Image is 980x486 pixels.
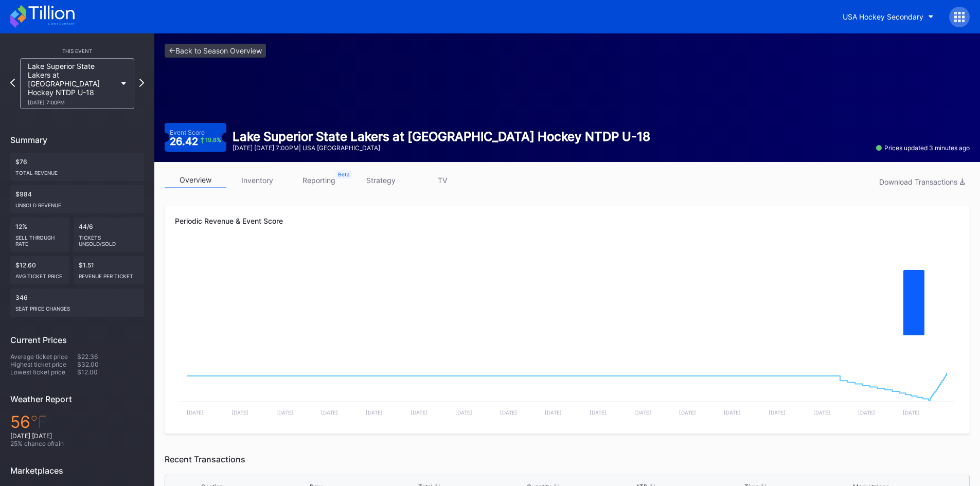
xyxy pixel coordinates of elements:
span: ℉ [30,412,47,432]
div: 12% [10,218,69,252]
a: strategy [350,172,412,188]
div: Event Score [170,129,205,136]
text: [DATE] [679,409,696,416]
div: 19.8 % [205,137,221,143]
a: overview [165,172,226,188]
text: [DATE] [321,409,338,416]
div: Download Transactions [879,177,965,186]
text: [DATE] [634,409,651,416]
text: [DATE] [231,409,248,416]
div: Summary [10,135,144,145]
div: 346 [10,289,144,317]
text: [DATE] [590,409,607,416]
div: $76 [10,153,144,181]
div: Unsold Revenue [15,198,139,208]
text: [DATE] [545,409,562,416]
div: Revenue per ticket [79,269,139,279]
div: Average ticket price [10,353,77,361]
text: [DATE] [455,409,472,416]
text: [DATE] [903,409,920,416]
svg: Chart title [175,243,959,346]
div: Avg ticket price [15,269,64,279]
div: Weather Report [10,394,144,404]
a: TV [412,172,473,188]
div: $984 [10,185,144,213]
div: $22.36 [77,353,144,361]
a: reporting [288,172,350,188]
text: [DATE] [411,409,427,416]
button: Download Transactions [874,175,970,189]
div: USA Hockey Secondary [843,12,923,21]
div: Periodic Revenue & Event Score [175,217,959,225]
div: [DATE] [DATE] 7:00PM | USA [GEOGRAPHIC_DATA] [233,144,650,152]
button: USA Hockey Secondary [835,7,941,26]
div: Prices updated 3 minutes ago [876,144,970,152]
div: 56 [10,412,144,432]
div: 25 % chance of rain [10,440,144,447]
text: [DATE] [769,409,786,416]
div: Lake Superior State Lakers at [GEOGRAPHIC_DATA] Hockey NTDP U-18 [233,129,650,144]
div: 44/6 [74,218,145,252]
text: [DATE] [858,409,875,416]
div: $32.00 [77,361,144,368]
div: Recent Transactions [165,454,970,464]
div: 26.42 [170,136,221,147]
div: Tickets Unsold/Sold [79,230,139,247]
a: <-Back to Season Overview [165,44,266,58]
div: Total Revenue [15,166,139,176]
div: Lake Superior State Lakers at [GEOGRAPHIC_DATA] Hockey NTDP U-18 [28,62,116,105]
svg: Chart title [175,346,959,423]
div: $12.00 [77,368,144,376]
div: [DATE] [DATE] [10,432,144,440]
div: Marketplaces [10,465,144,476]
text: [DATE] [366,409,383,416]
div: This Event [10,48,144,54]
div: [DATE] 7:00PM [28,99,116,105]
div: $1.51 [74,256,145,284]
text: [DATE] [724,409,741,416]
text: [DATE] [500,409,517,416]
div: Sell Through Rate [15,230,64,247]
text: [DATE] [276,409,293,416]
a: inventory [226,172,288,188]
div: $12.60 [10,256,69,284]
div: Current Prices [10,335,144,345]
text: [DATE] [187,409,204,416]
text: [DATE] [813,409,830,416]
div: seat price changes [15,301,139,312]
div: Lowest ticket price [10,368,77,376]
div: Highest ticket price [10,361,77,368]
